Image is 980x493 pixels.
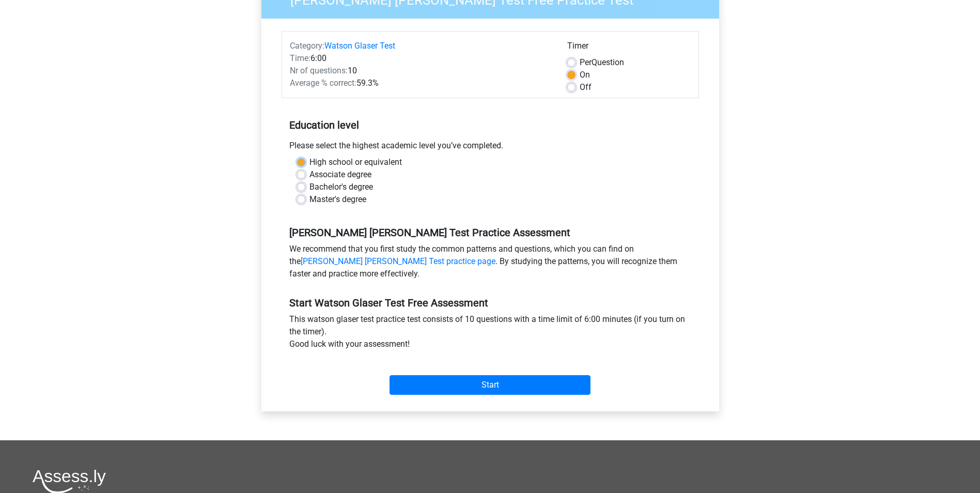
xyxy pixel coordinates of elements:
[580,81,592,94] label: Off
[290,53,310,63] span: Time:
[580,57,592,67] span: Per
[309,181,373,193] label: Bachelor's degree
[290,41,324,51] span: Category:
[390,375,590,395] input: Start
[290,78,356,88] span: Average % correct:
[580,69,590,81] label: On
[282,243,699,284] div: We recommend that you first study the common patterns and questions, which you can find on the . ...
[282,313,699,355] div: This watson glaser test practice test consists of 10 questions with a time limit of 6:00 minutes ...
[290,66,348,75] span: Nr of questions:
[309,156,402,168] label: High school or equivalent
[289,226,691,239] h5: [PERSON_NAME] [PERSON_NAME] Test Practice Assessment
[282,77,559,89] div: 59.3%
[301,256,495,266] a: [PERSON_NAME] [PERSON_NAME] Test practice page
[289,115,691,135] h5: Education level
[282,52,559,65] div: 6:00
[324,41,395,51] a: Watson Glaser Test
[309,193,366,206] label: Master's degree
[282,65,559,77] div: 10
[282,140,699,156] div: Please select the highest academic level you’ve completed.
[567,40,691,56] div: Timer
[580,56,624,69] label: Question
[309,168,371,181] label: Associate degree
[289,297,691,309] h5: Start Watson Glaser Test Free Assessment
